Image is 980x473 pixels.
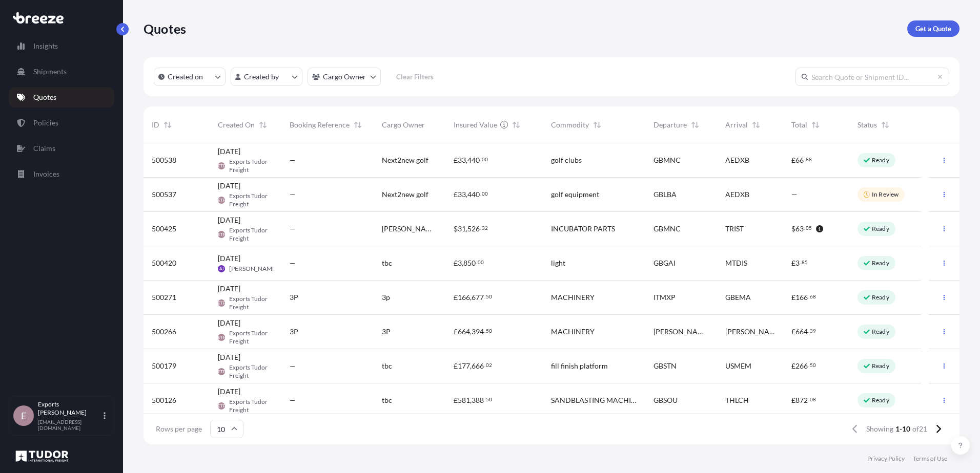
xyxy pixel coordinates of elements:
span: — [290,361,296,371]
span: Arrival [725,120,748,130]
span: ITMXP [654,292,676,303]
span: . [480,226,481,230]
span: , [470,294,472,301]
span: 666 [472,362,484,370]
button: createdBy Filter options [231,68,302,86]
span: . [804,226,805,230]
span: Cargo Owner [382,120,425,130]
span: , [462,260,463,267]
p: Clear Filters [396,72,434,82]
span: THLCH [725,395,749,405]
span: . [480,192,481,196]
span: 33 [458,157,466,164]
span: Departure [654,120,687,130]
span: of 21 [912,424,927,434]
span: 266 [795,362,808,370]
p: Claims [33,143,55,154]
span: 500538 [152,155,176,165]
span: 500425 [152,224,176,234]
span: 166 [458,294,470,301]
span: Exports Tudor Freight [229,363,273,380]
span: [DATE] [218,181,240,191]
span: — [290,395,296,405]
span: . [484,398,485,401]
span: [DATE] [218,318,240,328]
span: . [480,158,481,161]
span: AEDXB [725,189,749,200]
span: 32 [482,226,488,230]
span: . [476,261,477,264]
span: 3P [382,327,391,337]
button: Sort [352,119,364,131]
span: light [551,258,565,268]
span: 500179 [152,361,176,371]
span: SANDBLASTING MACHINE [551,395,637,405]
span: , [470,362,472,370]
p: Ready [872,156,889,164]
button: cargoOwner Filter options [308,68,381,86]
button: createdOn Filter options [154,68,226,86]
span: . [484,295,485,298]
span: . [484,329,485,333]
span: 677 [472,294,484,301]
span: Exports Tudor Freight [229,192,273,208]
span: Insured Value [454,120,497,130]
span: Exports Tudor Freight [229,329,273,346]
span: ETF [218,161,226,171]
span: . [808,329,809,333]
span: 88 [806,158,812,161]
span: . [808,295,809,298]
button: Sort [879,119,891,131]
span: GBEMA [725,292,751,303]
span: — [290,224,296,234]
span: £ [791,328,795,335]
a: Claims [9,138,114,159]
p: Invoices [33,169,59,179]
span: £ [454,397,458,404]
span: Booking Reference [290,120,350,130]
span: 08 [810,398,816,401]
span: 500271 [152,292,176,303]
span: 50 [486,329,492,333]
span: 664 [795,328,808,335]
span: , [466,157,467,164]
a: Invoices [9,164,114,184]
p: Created by [244,72,279,82]
a: Privacy Policy [867,455,905,463]
span: $ [791,225,795,232]
span: Next2new golf [382,189,428,200]
span: 500537 [152,189,176,200]
span: . [800,261,801,264]
span: [DATE] [218,253,240,264]
span: . [484,363,485,367]
span: Commodity [551,120,589,130]
span: 3p [382,292,390,303]
span: 05 [806,226,812,230]
span: £ [454,362,458,370]
span: AEDXB [725,155,749,165]
span: £ [791,294,795,301]
span: GBMNC [654,155,681,165]
span: 394 [472,328,484,335]
button: Sort [750,119,762,131]
a: Policies [9,113,114,133]
span: [DATE] [218,284,240,294]
span: 440 [467,157,480,164]
span: 3 [458,260,462,267]
span: 500266 [152,327,176,337]
span: ETF [218,401,226,411]
span: , [466,225,467,232]
span: 00 [482,158,488,161]
span: 63 [795,225,804,232]
p: Quotes [33,92,56,102]
p: Ready [872,293,889,302]
span: — [791,189,798,200]
span: [DATE] [218,352,240,362]
p: Ready [872,259,889,267]
span: , [470,397,472,404]
span: £ [454,191,458,198]
button: Sort [510,119,522,131]
span: GBLBA [654,189,677,200]
span: 00 [478,261,484,264]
